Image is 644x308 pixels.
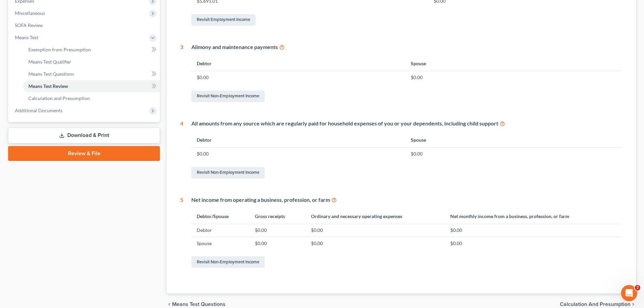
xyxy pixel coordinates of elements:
span: Calculation and Presumption [560,302,630,307]
td: $0.00 [405,147,622,160]
div: All amounts from any source which are regularly paid for household expenses of you or your depend... [191,120,622,127]
th: Spouse [405,56,622,71]
td: $0.00 [191,147,405,160]
th: Debtor/Spouse [191,209,249,224]
th: Ordinary and necessary operating expenses [306,209,445,224]
a: Download & Print [8,127,160,143]
a: SOFA Review [9,19,160,31]
div: 3 [180,43,183,103]
a: Review & File [8,146,160,161]
span: Miscellaneous [15,10,45,16]
i: chevron_right [630,302,636,307]
i: chevron_left [167,302,172,307]
th: Debtor [191,56,405,71]
td: $0.00 [306,237,445,250]
div: Alimony and maintenance payments [191,43,622,51]
a: Means Test Questions [23,68,160,80]
div: 4 [180,120,183,180]
span: Means Test Questions [28,71,74,77]
span: Additional Documents [15,108,63,113]
button: Calculation and Presumption chevron_right [560,302,636,307]
span: Means Test Review [28,83,68,89]
td: $0.00 [445,224,622,237]
span: Means Test Qualifier [28,59,71,65]
iframe: Intercom live chat [621,285,637,301]
div: 5 [180,196,183,269]
a: Revisit Non-Employment Income [191,167,265,179]
th: Net monthly income from a business, profession, or farm [445,209,622,224]
a: Calculation and Presumption [23,92,160,104]
td: Spouse [191,237,249,250]
th: Spouse [405,133,622,147]
a: Revisit Non-Employment Income [191,256,265,268]
td: $0.00 [405,71,622,84]
a: Revisit Employment Income [191,14,256,26]
a: Means Test Review [23,80,160,92]
span: Calculation and Presumption [28,95,90,101]
span: Means Test Questions [172,302,225,307]
td: $0.00 [249,224,305,237]
span: 2 [635,285,640,290]
div: Net income from operating a business, profession, or farm [191,196,622,204]
a: Means Test Qualifier [23,56,160,68]
span: Exemption from Presumption [28,47,91,52]
td: Debtor [191,224,249,237]
span: SOFA Review [15,22,43,28]
span: Means Test [15,34,38,40]
a: Revisit Non-Employment Income [191,91,265,102]
td: $0.00 [249,237,305,250]
td: $0.00 [306,224,445,237]
th: Debtor [191,133,405,147]
td: $0.00 [445,237,622,250]
td: $0.00 [191,71,405,84]
button: chevron_left Means Test Questions [167,302,225,307]
a: Exemption from Presumption [23,44,160,56]
th: Gross receipts [249,209,305,224]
